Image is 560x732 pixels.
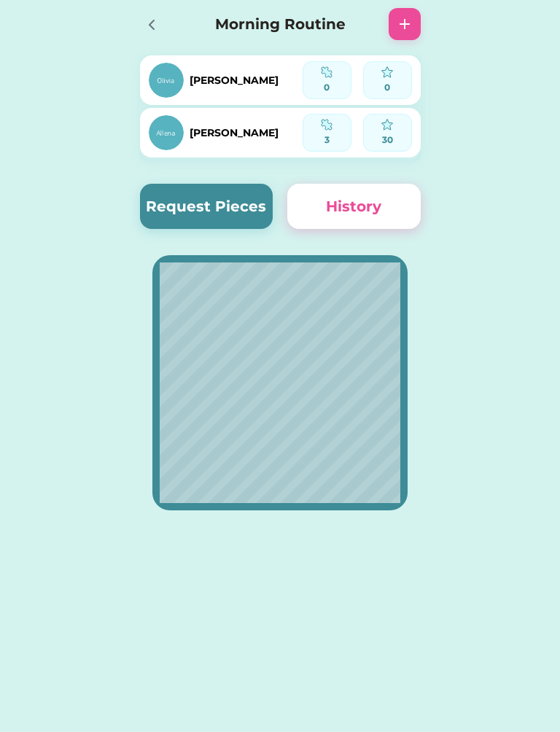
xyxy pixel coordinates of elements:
[381,66,393,78] img: interface-favorite-star--reward-rating-rate-social-star-media-favorite-like-stars.svg
[190,73,279,88] div: [PERSON_NAME]
[368,81,407,94] div: 0
[321,66,332,78] img: programming-module-puzzle-1--code-puzzle-module-programming-plugin-piece.svg
[287,184,421,229] button: History
[368,133,407,147] div: 30
[381,119,393,131] img: interface-favorite-star--reward-rating-rate-social-star-media-favorite-like-stars.svg
[187,13,374,35] h4: Morning Routine
[321,119,332,131] img: programming-module-puzzle-1--code-puzzle-module-programming-plugin-piece.svg
[308,81,346,94] div: 0
[140,184,273,229] button: Request Pieces
[396,15,413,33] img: add%201.svg
[190,125,279,141] div: [PERSON_NAME]
[308,133,346,147] div: 3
